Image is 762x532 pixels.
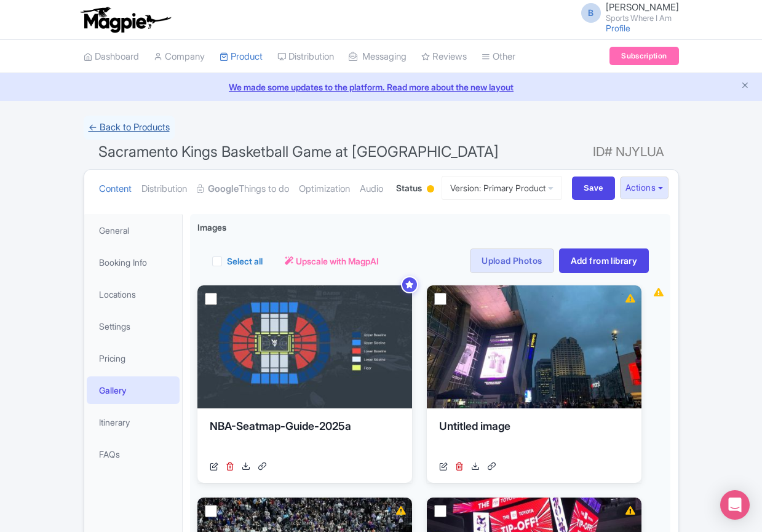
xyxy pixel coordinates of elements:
[559,248,649,273] a: Add from library
[84,40,139,74] a: Dashboard
[424,180,437,199] div: Building
[572,177,615,200] input: Save
[470,248,554,273] a: Upload Photos
[197,170,289,208] a: GoogleThings to do
[87,248,180,276] a: Booking Info
[349,40,407,74] a: Messaging
[442,176,562,200] a: Version: Primary Product
[299,170,350,208] a: Optimization
[77,6,173,33] img: logo-ab69f6fb50320c5b225c76a69d11143b.png
[609,47,678,65] a: Subscription
[227,255,263,268] label: Select all
[210,418,400,455] div: NBA-Seatmap-Guide-2025a
[421,40,467,74] a: Reviews
[482,40,515,74] a: Other
[439,418,629,455] div: Untitled image
[154,40,205,74] a: Company
[87,344,180,372] a: Pricing
[87,376,180,404] a: Gallery
[296,255,379,268] span: Upscale with MagpAI
[7,81,755,93] a: We made some updates to the platform. Read more about the new layout
[740,79,750,93] button: Close announcement
[606,23,630,33] a: Profile
[360,170,383,208] a: Audio
[285,255,379,268] a: Upscale with MagpAI
[593,140,664,164] span: ID# NJYLUA
[574,2,679,22] a: B [PERSON_NAME] Sports Where I Am
[606,1,679,13] span: [PERSON_NAME]
[98,143,499,161] span: Sacramento Kings Basketball Game at [GEOGRAPHIC_DATA]
[141,170,187,208] a: Distribution
[84,116,175,140] a: ← Back to Products
[99,170,132,208] a: Content
[197,221,226,234] span: Images
[87,216,180,244] a: General
[208,182,239,196] strong: Google
[720,490,750,520] div: Open Intercom Messenger
[277,40,334,74] a: Distribution
[581,3,601,23] span: B
[220,40,263,74] a: Product
[87,312,180,340] a: Settings
[606,14,679,22] small: Sports Where I Am
[87,408,180,436] a: Itinerary
[87,280,180,308] a: Locations
[396,181,422,194] span: Status
[87,440,180,468] a: FAQs
[620,177,669,199] button: Actions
